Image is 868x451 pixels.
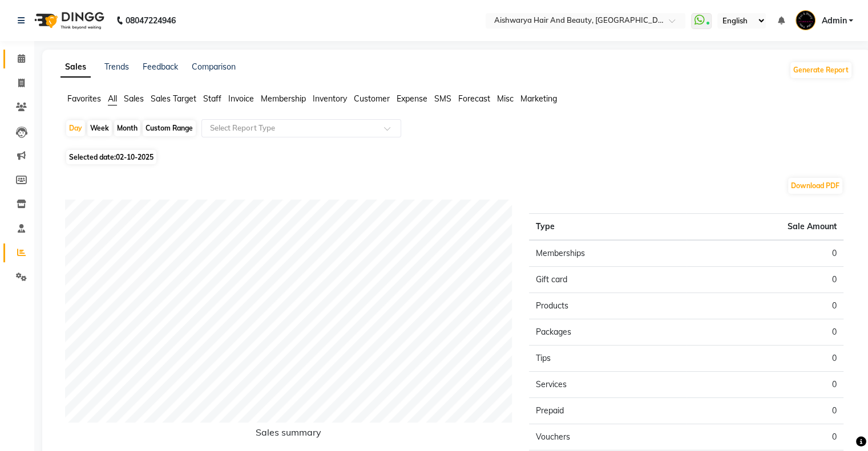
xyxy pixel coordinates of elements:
[143,62,178,72] a: Feedback
[529,240,686,267] td: Memberships
[65,427,512,442] h6: Sales summary
[687,346,843,372] td: 0
[66,120,85,136] div: Day
[114,120,140,136] div: Month
[60,57,91,78] a: Sales
[124,94,144,104] span: Sales
[397,94,427,104] span: Expense
[687,214,843,241] th: Sale Amount
[87,120,112,136] div: Week
[434,94,451,104] span: SMS
[529,214,686,241] th: Type
[796,10,815,30] img: Admin
[151,94,196,104] span: Sales Target
[520,94,557,104] span: Marketing
[788,178,842,194] button: Download PDF
[687,424,843,450] td: 0
[458,94,490,104] span: Forecast
[203,94,221,104] span: Staff
[66,150,156,164] span: Selected date:
[108,94,117,104] span: All
[687,267,843,293] td: 0
[67,94,101,104] span: Favorites
[354,94,390,104] span: Customer
[687,398,843,424] td: 0
[261,94,306,104] span: Membership
[529,346,686,372] td: Tips
[313,94,347,104] span: Inventory
[790,62,851,78] button: Generate Report
[687,293,843,319] td: 0
[529,293,686,319] td: Products
[529,319,686,346] td: Packages
[497,94,514,104] span: Misc
[228,94,254,104] span: Invoice
[192,62,236,72] a: Comparison
[821,15,846,27] span: Admin
[529,267,686,293] td: Gift card
[687,372,843,398] td: 0
[143,120,196,136] div: Custom Range
[687,240,843,267] td: 0
[29,5,107,36] img: logo
[529,424,686,450] td: Vouchers
[104,62,129,72] a: Trends
[126,5,176,36] b: 08047224946
[529,372,686,398] td: Services
[116,153,154,161] span: 02-10-2025
[529,398,686,424] td: Prepaid
[687,319,843,346] td: 0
